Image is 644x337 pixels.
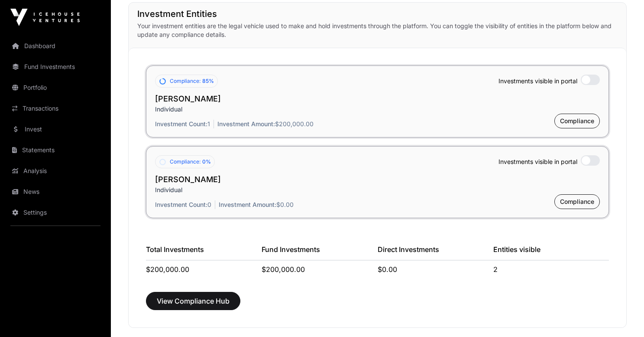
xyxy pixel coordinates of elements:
[217,120,275,128] span: Investment Amount:
[7,99,104,118] a: Transactions
[170,158,201,165] span: Compliance:
[155,120,214,128] p: 1
[219,200,294,209] p: $0.00
[155,93,600,105] h2: [PERSON_NAME]
[601,295,644,337] iframe: Chat Widget
[554,119,600,128] a: Compliance
[493,264,609,275] div: 2
[7,120,104,139] a: Invest
[7,161,104,180] a: Analysis
[155,120,207,128] span: Investment Count:
[378,264,493,275] div: $0.00
[146,264,262,275] div: $200,000.00
[137,22,618,39] p: Your investment entities are the legal vehicle used to make and hold investments through the plat...
[7,182,104,201] a: News
[498,77,577,85] span: Investments visible in portal
[155,105,600,114] p: Individual
[170,78,201,85] span: Compliance:
[155,173,600,186] h2: [PERSON_NAME]
[202,78,214,85] span: 85%
[554,200,600,208] a: Compliance
[554,194,600,209] button: Compliance
[554,114,600,128] button: Compliance
[7,141,104,160] a: Statements
[219,201,276,208] span: Investment Amount:
[7,57,104,76] a: Fund Investments
[137,8,618,20] h1: Investment Entities
[262,264,377,275] div: $200,000.00
[262,244,377,261] div: Fund Investments
[155,186,600,194] p: Individual
[378,244,493,261] div: Direct Investments
[560,197,594,206] span: Compliance
[10,9,80,26] img: Icehouse Ventures Logo
[155,200,215,209] p: 0
[157,296,230,306] span: View Compliance Hub
[498,157,577,166] span: Investments visible in portal
[146,244,262,261] div: Total Investments
[155,201,207,208] span: Investment Count:
[560,117,594,125] span: Compliance
[146,292,240,310] button: View Compliance Hub
[7,203,104,222] a: Settings
[493,244,609,261] div: Entities visible
[7,36,104,56] a: Dashboard
[7,78,104,97] a: Portfolio
[202,158,211,165] span: 0%
[217,120,314,128] p: $200,000.00
[146,301,240,309] a: View Compliance Hub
